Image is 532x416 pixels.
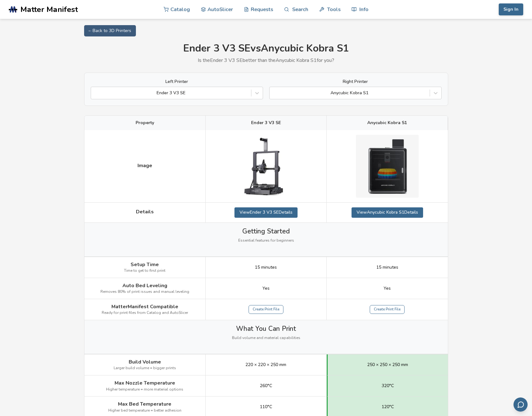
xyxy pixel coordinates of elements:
[367,120,407,125] span: Anycubic Kobra S1
[129,359,161,365] span: Build Volume
[269,79,442,84] label: Right Printer
[242,227,290,235] span: Getting Started
[249,305,283,314] a: Create Print File
[260,383,272,388] span: 260°C
[94,90,95,96] input: Ender 3 V3 SE
[352,207,423,217] a: ViewAnycubic Kobra S1Details
[118,401,171,407] span: Max Bed Temperature
[106,387,183,392] span: Higher temperature = more material options
[124,269,165,273] span: Time to get to first print
[384,286,391,291] span: Yes
[245,362,286,367] span: 220 × 220 × 250 mm
[382,383,394,388] span: 320°C
[370,305,405,314] a: Create Print File
[91,79,263,84] label: Left Printer
[100,290,189,294] span: Removes 80% of print issues and manual leveling
[122,283,167,288] span: Auto Bed Leveling
[382,404,394,409] span: 120°C
[356,135,419,198] img: Anycubic Kobra S1
[376,265,398,270] span: 15 minutes
[262,286,270,291] span: Yes
[136,120,154,125] span: Property
[238,238,294,243] span: Essential features for beginners
[367,362,408,367] span: 250 × 250 × 250 mm
[255,265,277,270] span: 15 minutes
[251,120,281,125] span: Ender 3 V3 SE
[111,304,178,309] span: MatterManifest Compatible
[20,5,78,14] span: Matter Manifest
[84,25,136,36] a: ← Back to 3D Printers
[232,336,300,340] span: Build volume and material capabilities
[84,57,448,63] p: Is the Ender 3 V3 SE better than the Anycubic Kobra S1 for you?
[102,311,188,315] span: Ready for print files from Catalog and AutoSlicer
[115,380,175,386] span: Max Nozzle Temperature
[260,404,272,409] span: 110°C
[108,408,181,413] span: Higher bed temperature = better adhesion
[136,209,154,215] span: Details
[236,325,296,332] span: What You Can Print
[273,90,274,96] input: Anycubic Kobra S1
[137,163,152,168] span: Image
[499,3,523,15] button: Sign In
[513,397,528,412] button: Send feedback via email
[84,43,448,54] h1: Ender 3 V3 SE vs Anycubic Kobra S1
[234,207,298,217] a: ViewEnder 3 V3 SEDetails
[131,262,159,267] span: Setup Time
[114,366,176,370] span: Larger build volume = bigger prints
[234,135,297,198] img: Ender 3 V3 SE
